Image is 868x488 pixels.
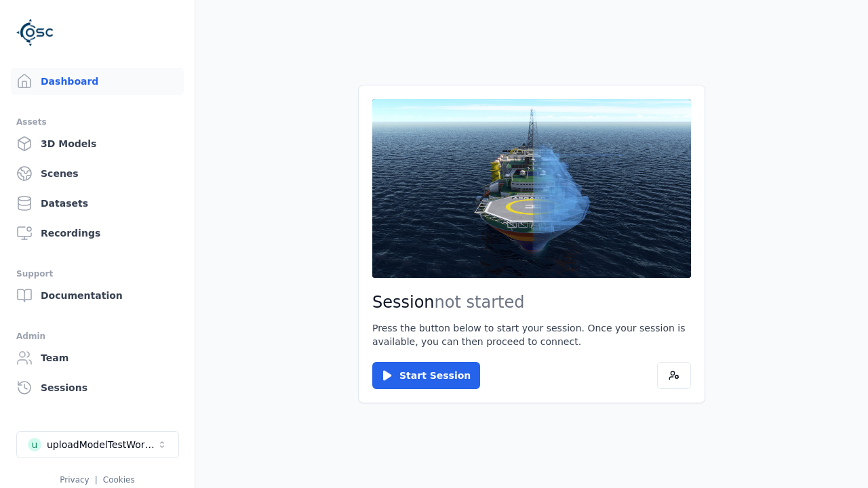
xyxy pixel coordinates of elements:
span: | [95,475,98,485]
a: Privacy [60,475,89,485]
div: Admin [16,328,178,344]
a: 3D Models [11,130,184,157]
h2: Session [372,291,691,313]
div: Support [16,266,178,282]
a: Team [11,344,184,371]
div: u [28,438,41,451]
span: not started [435,293,525,312]
a: Sessions [11,374,184,401]
a: Cookies [103,475,135,485]
p: Press the button below to start your session. Once your session is available, you can then procee... [372,321,691,348]
a: Recordings [11,220,184,247]
img: Logo [16,14,54,52]
div: uploadModelTestWorkspace [47,438,157,451]
button: Select a workspace [16,431,179,458]
a: Datasets [11,190,184,217]
a: Documentation [11,282,184,309]
button: Start Session [372,362,480,389]
div: Assets [16,114,178,130]
a: Scenes [11,160,184,187]
a: Dashboard [11,68,184,95]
